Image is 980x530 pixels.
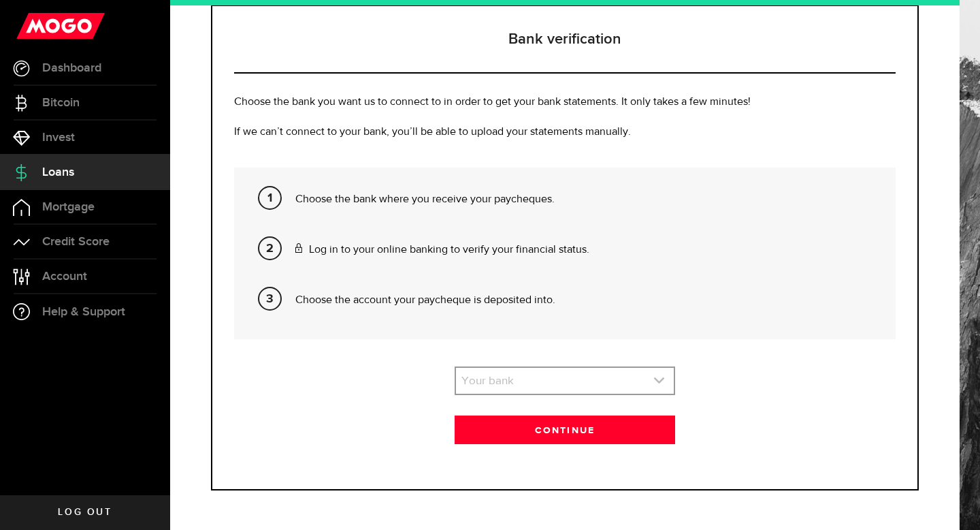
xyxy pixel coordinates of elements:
span: Log out [58,508,112,517]
span: Loans [42,166,74,178]
p: If we can’t connect to your bank, you’ll be able to upload your statements manually. [234,124,896,140]
span: Mortgage [42,201,95,213]
p: Choose the bank where you receive your paycheques. [295,191,885,208]
p: Choose the account your paycheque is deposited into. [295,292,885,309]
span: Bitcoin [42,97,80,109]
p: Log in to your online banking to verify your financial status. [295,242,885,258]
button: Continue [455,416,675,444]
p: Choose the bank you want us to connect to in order to get your bank statements. It only takes a f... [234,94,896,110]
h3: Bank verification [234,6,896,74]
span: Credit Score [42,236,110,248]
span: Dashboard [42,62,101,74]
span: Invest [42,131,75,144]
a: expand select [456,368,674,394]
span: Account [42,270,87,283]
span: Help & Support [42,306,125,318]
